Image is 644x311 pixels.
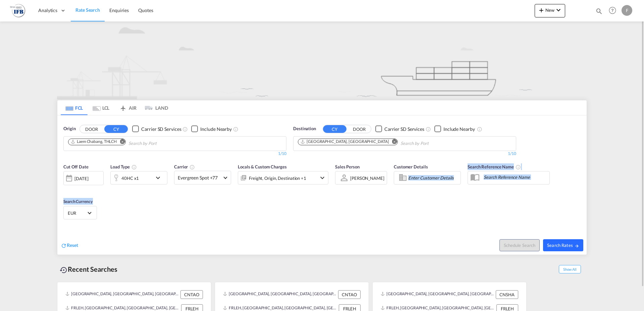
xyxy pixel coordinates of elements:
[174,164,195,169] span: Carrier
[110,171,167,185] div: 40HC x1icon-chevron-down
[200,126,232,133] div: Include Nearby
[347,125,371,133] button: DOOR
[131,164,137,170] md-icon: icon-information-outline
[119,104,127,109] md-icon: icon-airplane
[223,290,336,299] div: CNTAO, Qingdao, China, Greater China & Far East Asia, Asia Pacific
[543,239,583,251] button: Search Ratesicon-arrow-right
[63,151,286,157] div: 1/10
[394,164,428,169] span: Customer Details
[67,137,195,149] md-chips-wrap: Chips container. Use arrow keys to select chips.
[75,7,100,13] span: Rate Search
[595,7,603,15] md-icon: icon-magnify
[350,173,385,183] md-select: Sales Person: François Morel
[63,171,104,185] div: [DATE]
[57,262,120,277] div: Recent Searches
[300,139,390,145] div: Press delete to remove this chip.
[110,164,137,169] span: Load Type
[63,125,75,132] span: Origin
[375,125,424,133] md-checkbox: Checkbox No Ink
[63,164,89,169] span: Cut Off Date
[547,243,579,248] span: Search Rates
[132,125,181,133] md-checkbox: Checkbox No Ink
[426,126,431,132] md-icon: Unchecked: Search for CY (Container Yard) services for all selected carriers.Checked : Search for...
[63,185,68,194] md-datepicker: Select
[88,100,114,115] md-tab-item: LCL
[607,5,622,17] div: Help
[387,139,397,146] button: Remove
[141,126,181,133] div: Carrier SD Services
[68,210,87,216] span: EUR
[178,174,221,181] span: Evergreen Spot +77
[293,151,516,157] div: 1/10
[434,125,475,133] md-checkbox: Checkbox No Ink
[128,138,192,149] input: Chips input.
[63,199,93,204] span: Search Currency
[80,125,103,133] button: DOOR
[477,126,482,132] md-icon: Unchecked: Ignores neighbouring ports when fetching rates.Checked : Includes neighbouring ports w...
[480,172,549,182] input: Search Reference Name
[559,265,581,273] span: Show All
[65,290,179,299] div: CNTAO, Qingdao, China, Greater China & Far East Asia, Asia Pacific
[238,171,328,185] div: Freight Origin Destination Factory Stuffingicon-chevron-down
[104,125,128,133] button: CY
[109,7,129,13] span: Enquiries
[607,5,618,16] span: Help
[180,290,203,299] div: CNTAO
[61,100,168,115] md-pagination-wrapper: Use the left and right arrow keys to navigate between tabs
[138,7,153,13] span: Quotes
[154,174,165,182] md-icon: icon-chevron-down
[74,175,88,182] div: [DATE]
[468,164,521,169] span: Search Reference Name
[622,5,632,16] div: F
[191,125,232,133] md-checkbox: Checkbox No Ink
[318,174,326,182] md-icon: icon-chevron-down
[297,137,467,149] md-chips-wrap: Chips container. Use arrow keys to select chips.
[115,139,125,146] button: Remove
[10,3,25,18] img: de31bbe0256b11eebba44b54815f083d.png
[238,164,287,169] span: Locals & Custom Charges
[323,125,346,133] button: CY
[381,290,494,299] div: CNSHA, Shanghai, China, Greater China & Far East Asia, Asia Pacific
[338,290,361,299] div: CNTAO
[67,242,78,248] span: Reset
[114,100,141,115] md-tab-item: AIR
[57,21,587,99] img: new-FCL.png
[499,239,540,251] button: Note: By default Schedule search will only considerorigin ports, destination ports and cut off da...
[443,126,475,133] div: Include Nearby
[190,164,195,170] md-icon: The selected Trucker/Carrierwill be displayed in the rate results If the rates are from another f...
[384,126,424,133] div: Carrier SD Services
[496,290,518,299] div: CNSHA
[249,173,306,183] div: Freight Origin Destination Factory Stuffing
[70,139,117,145] div: Laem Chabang, THLCH
[595,7,603,17] div: icon-magnify
[535,4,565,17] button: icon-plus 400-fgNewicon-chevron-down
[516,164,521,170] md-icon: Your search will be saved by the below given name
[575,244,579,248] md-icon: icon-arrow-right
[61,100,88,115] md-tab-item: FCL
[61,242,78,249] div: icon-refreshReset
[335,164,360,169] span: Sales Person
[537,7,562,13] span: New
[300,139,389,145] div: Le Havre, FRLEH
[182,126,188,132] md-icon: Unchecked: Search for CY (Container Yard) services for all selected carriers.Checked : Search for...
[350,175,384,181] div: [PERSON_NAME]
[233,126,238,132] md-icon: Unchecked: Ignores neighbouring ports when fetching rates.Checked : Includes neighbouring ports w...
[60,266,68,274] md-icon: icon-backup-restore
[554,6,562,14] md-icon: icon-chevron-down
[57,115,587,255] div: OriginDOOR CY Checkbox No InkUnchecked: Search for CY (Container Yard) services for all selected ...
[61,243,67,249] md-icon: icon-refresh
[38,7,57,14] span: Analytics
[121,173,139,183] div: 40HC x1
[293,125,316,132] span: Destination
[400,138,464,149] input: Chips input.
[537,6,545,14] md-icon: icon-plus 400-fg
[408,173,459,183] input: Enter Customer Details
[70,139,118,145] div: Press delete to remove this chip.
[141,100,168,115] md-tab-item: LAND
[67,208,93,218] md-select: Select Currency: € EUREuro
